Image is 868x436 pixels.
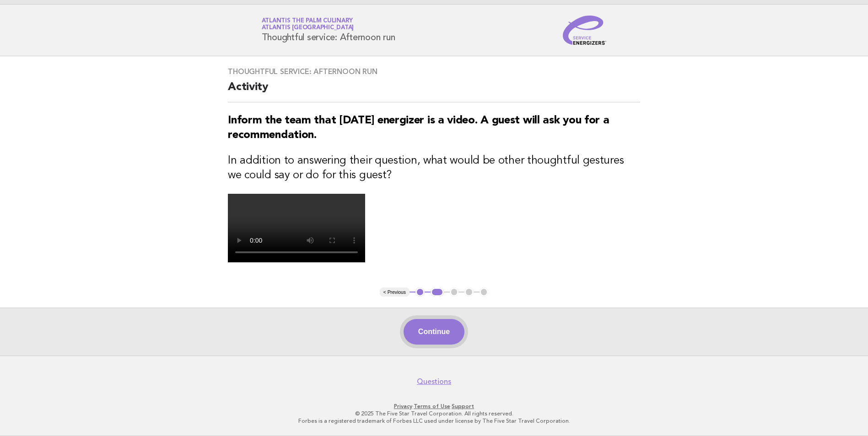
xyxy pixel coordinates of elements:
[154,410,714,417] p: © 2025 The Five Star Travel Corporation. All rights reserved.
[415,287,425,297] button: 1
[154,403,714,410] p: · ·
[563,16,607,45] img: Service Energizers
[228,115,609,141] strong: Inform the team that [DATE] energizer is a video. A guest will ask you for a recommendation.
[394,403,412,409] a: Privacy
[414,403,450,409] a: Terms of Use
[262,25,354,31] span: Atlantis [GEOGRAPHIC_DATA]
[404,319,464,345] button: Continue
[452,403,474,409] a: Support
[228,154,640,183] h3: In addition to answering their question, what would be other thoughtful gestures we could say or ...
[431,287,444,297] button: 2
[380,287,410,297] button: < Previous
[154,417,714,425] p: Forbes is a registered trademark of Forbes LLC used under license by The Five Star Travel Corpora...
[228,67,640,76] h3: Thoughtful service: Afternoon run
[262,18,395,42] h1: Thoughtful service: Afternoon run
[228,80,640,102] h2: Activity
[417,377,451,386] a: Questions
[262,18,354,31] a: Atlantis The Palm CulinaryAtlantis [GEOGRAPHIC_DATA]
